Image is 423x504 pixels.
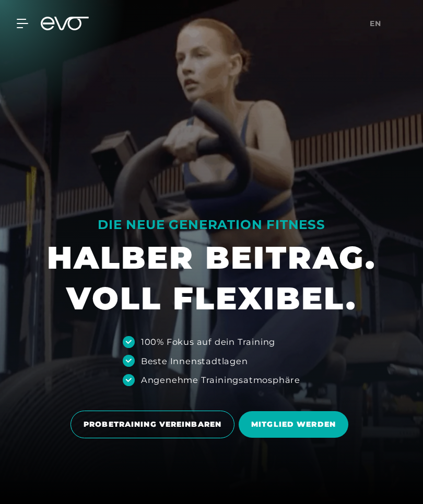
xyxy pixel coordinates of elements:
[239,403,352,446] a: MITGLIED WERDEN
[141,355,248,367] div: Beste Innenstadtlagen
[47,237,376,319] h1: HALBER BEITRAG. VOLL FLEXIBEL.
[370,18,387,30] a: en
[47,217,376,233] div: DIE NEUE GENERATION FITNESS
[370,19,381,28] span: en
[70,403,239,446] a: PROBETRAINING VEREINBAREN
[141,335,275,348] div: 100% Fokus auf dein Training
[141,374,300,386] div: Angenehme Trainingsatmosphäre
[251,419,336,430] span: MITGLIED WERDEN
[84,419,221,430] span: PROBETRAINING VEREINBAREN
